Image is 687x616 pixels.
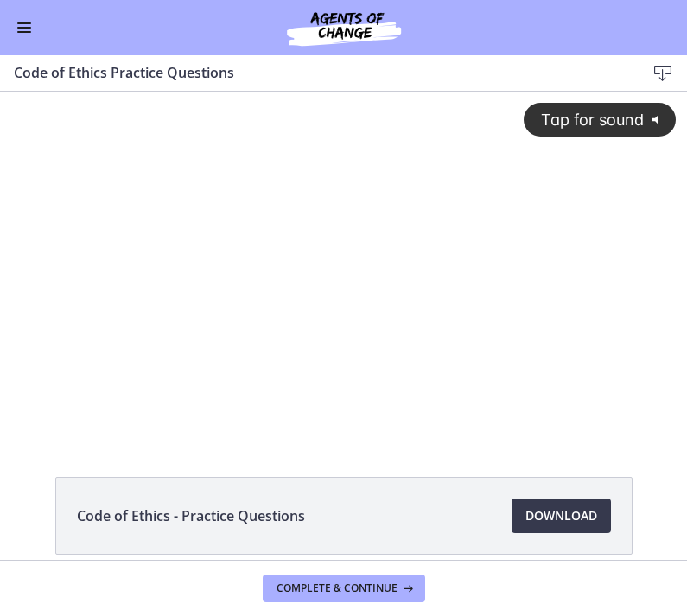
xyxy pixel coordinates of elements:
[263,575,425,602] button: Complete & continue
[525,505,597,526] span: Download
[14,17,35,38] button: Enable menu
[524,11,676,45] button: Tap for sound
[77,505,305,526] span: Code of Ethics - Practice Questions
[525,19,644,37] span: Tap for sound
[240,7,448,48] img: Agents of Change
[277,581,398,595] span: Complete & continue
[14,62,618,83] h3: Code of Ethics Practice Questions
[512,499,611,533] a: Download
